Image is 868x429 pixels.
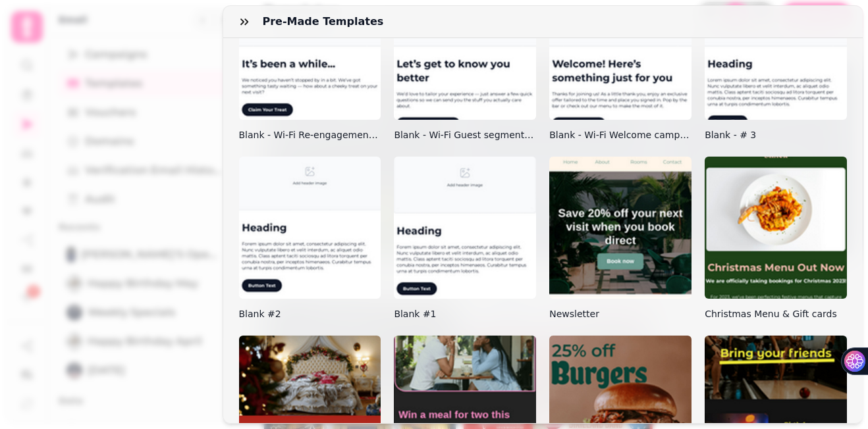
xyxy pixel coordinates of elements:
img: Blank #1 [394,157,536,299]
img: Blank #2 [239,157,381,299]
a: Christmas Menu & Gift cards [705,307,837,322]
img: Christmas Menu & Gift cards [705,157,847,299]
a: Blank - Wi-Fi Re-engagement after X days [239,128,381,143]
a: Blank - Wi-Fi Guest segmentation with surveys [394,128,536,143]
a: Blank #2 [239,307,281,322]
a: Blank - # 3 [705,128,756,143]
h3: Pre-made templates [263,14,389,30]
a: Newsletter [549,307,599,322]
img: Newsletter [549,157,692,299]
a: Blank - Wi-Fi Welcome campaign [549,128,692,143]
a: Blank #1 [394,307,436,322]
